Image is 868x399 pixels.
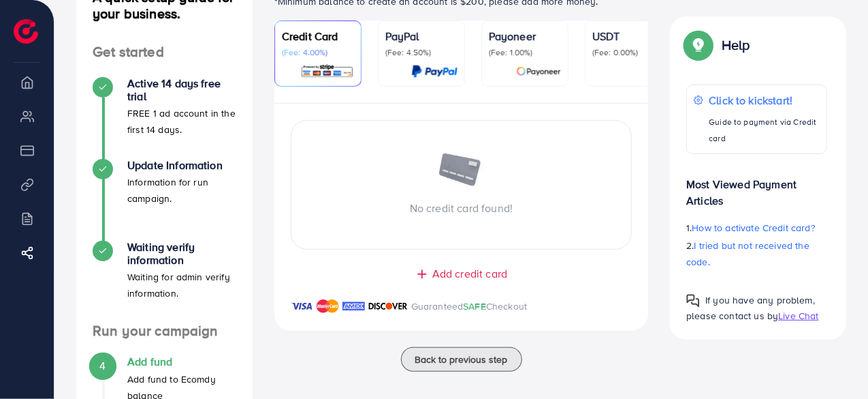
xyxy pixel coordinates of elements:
button: Back to previous step [401,347,522,372]
p: 1. [686,220,827,236]
h4: Update Information [127,159,236,172]
span: I tried but not received the code. [686,239,809,269]
h4: Run your campaign [76,323,253,340]
h4: Waiting verify information [127,241,236,267]
p: Payoneer [489,28,561,44]
p: (Fee: 0.00%) [592,47,664,58]
img: card [411,63,457,79]
img: card [516,63,561,79]
p: Help [722,37,750,53]
span: If you have any problem, please contact us by [686,293,815,323]
p: (Fee: 1.00%) [489,47,561,58]
p: Guide to payment via Credit card [709,114,820,147]
span: 4 [99,358,106,374]
h4: Get started [76,44,253,61]
img: logo [14,19,38,44]
span: How to activate Credit card? [692,221,815,235]
span: SAFE [463,299,486,313]
p: 2. [686,237,827,270]
img: brand [317,298,339,314]
img: brand [368,298,408,314]
iframe: Chat [810,338,858,389]
img: brand [342,298,365,314]
p: (Fee: 4.50%) [385,47,457,58]
p: Credit Card [282,28,354,44]
img: Popup guide [686,294,700,308]
span: Add credit card [432,266,507,282]
p: USDT [592,28,664,44]
span: Live Chat [778,309,818,323]
li: Waiting verify information [76,241,253,323]
img: brand [291,298,313,314]
p: FREE 1 ad account in the first 14 days. [127,105,236,138]
p: No credit card found! [291,200,632,216]
p: Information for run campaign. [127,174,236,207]
p: Most Viewed Payment Articles [686,165,827,209]
h4: Active 14 days free trial [127,77,236,103]
img: card [300,63,354,79]
li: Active 14 days free trial [76,77,253,159]
p: PayPal [385,28,457,44]
p: (Fee: 4.00%) [282,47,354,58]
h4: Add fund [127,355,236,368]
p: Guaranteed Checkout [411,298,528,314]
img: image [438,153,485,189]
span: Back to previous step [415,353,508,366]
p: Click to kickstart! [709,92,820,108]
p: Waiting for admin verify information. [127,269,236,301]
li: Update Information [76,159,253,241]
img: Popup guide [686,33,711,57]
